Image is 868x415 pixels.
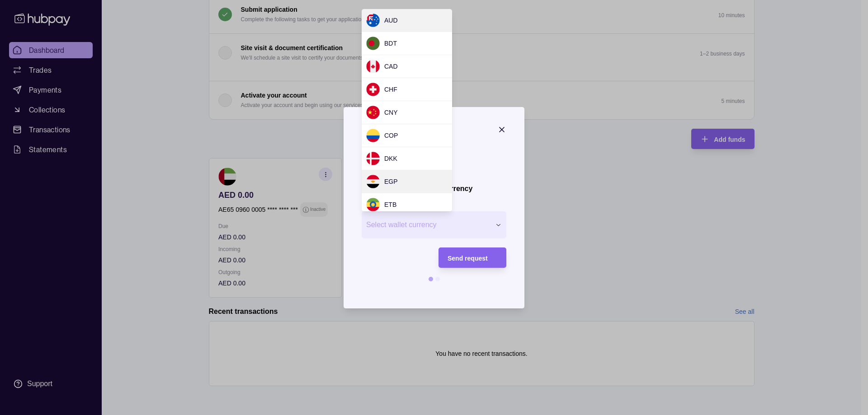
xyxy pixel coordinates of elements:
[366,83,380,96] img: ch
[366,198,380,211] img: et
[384,109,398,116] span: CNY
[366,129,380,142] img: co
[384,63,398,70] span: CAD
[384,155,397,162] span: DKK
[366,60,380,73] img: ca
[366,175,380,188] img: eg
[384,178,398,185] span: EGP
[366,152,380,165] img: dk
[384,40,397,47] span: BDT
[384,201,396,208] span: ETB
[384,132,398,139] span: COP
[366,14,380,27] img: au
[366,106,380,119] img: cn
[384,86,397,93] span: CHF
[384,17,398,24] span: AUD
[366,37,380,50] img: bd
